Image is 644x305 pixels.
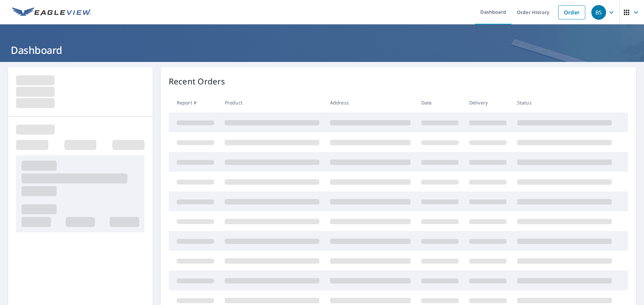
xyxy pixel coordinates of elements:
[591,5,606,20] div: BS
[12,7,91,17] img: EV Logo
[325,93,416,112] th: Address
[558,5,585,19] a: Order
[169,93,219,112] th: Report #
[416,93,464,112] th: Date
[219,93,325,112] th: Product
[169,75,225,87] p: Recent Orders
[512,93,617,112] th: Status
[464,93,512,112] th: Delivery
[8,43,636,57] h1: Dashboard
